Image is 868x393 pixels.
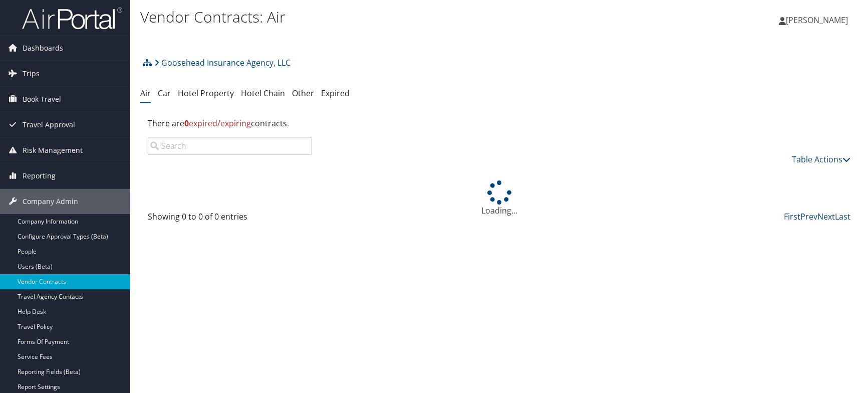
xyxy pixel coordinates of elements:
a: Expired [321,88,350,99]
h1: Vendor Contracts: Air [140,7,619,28]
span: Company Admin [23,189,78,214]
input: Search [148,137,312,155]
div: There are contracts. [140,110,858,137]
span: Dashboards [23,36,63,61]
span: expired/expiring [184,118,251,129]
div: Showing 0 to 0 of 0 entries [148,211,312,228]
a: First [784,211,800,222]
a: Other [292,88,314,99]
span: Risk Management [23,138,83,163]
div: Loading... [140,180,858,217]
a: [PERSON_NAME] [779,5,858,35]
a: Prev [800,211,817,222]
a: Next [817,211,835,222]
span: Book Travel [23,87,61,112]
a: Car [158,88,171,99]
span: Trips [23,61,40,86]
a: Air [140,88,151,99]
span: [PERSON_NAME] [786,15,848,26]
a: Table Actions [792,154,850,165]
strong: 0 [184,118,189,129]
span: Reporting [23,163,56,188]
a: Hotel Chain [241,88,285,99]
a: Last [835,211,850,222]
img: airportal-logo.png [22,7,122,30]
a: Goosehead Insurance Agency, LLC [154,53,291,73]
span: Travel Approval [23,112,75,137]
a: Hotel Property [178,88,234,99]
